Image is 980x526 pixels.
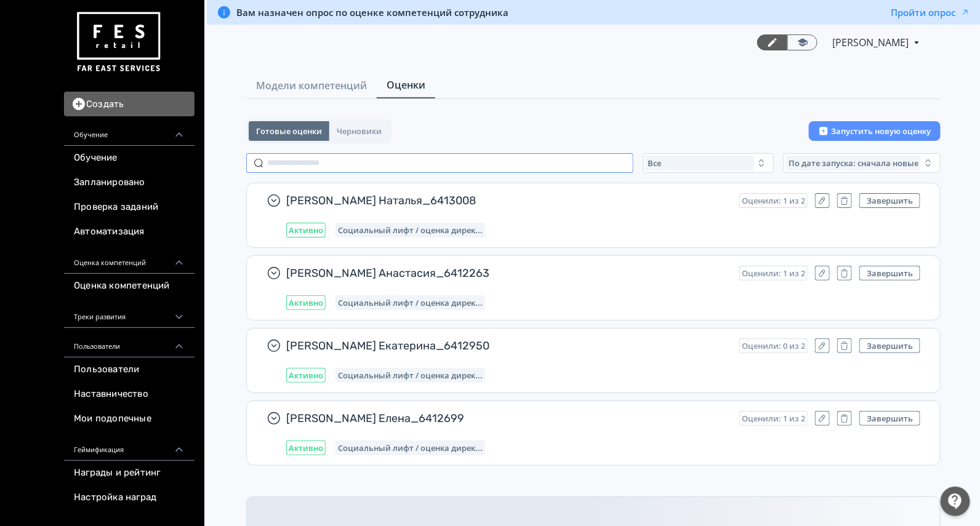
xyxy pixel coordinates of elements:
img: https://files.teachbase.ru/system/account/57463/logo/medium-936fc5084dd2c598f50a98b9cbe0469a.png [74,7,163,77]
span: Черновики [337,126,382,136]
a: Наставничество [64,382,195,407]
a: Проверка заданий [64,195,195,220]
div: Геймификация [64,431,195,461]
a: Обучение [64,146,195,170]
span: Вам назначен опрос по оценке компетенций сотрудника [236,6,508,18]
button: По дате запуска: сначала новые [784,153,941,173]
button: Создать [64,92,195,116]
span: Социальный лифт / оценка директора магазина [338,443,483,453]
a: Настройка наград [64,485,195,510]
span: Все [648,158,662,168]
a: Запланировано [64,170,195,195]
span: [PERSON_NAME] Анастасия_6412263 [286,266,729,281]
button: Завершить [859,193,920,208]
button: Готовые оценки [249,121,329,141]
div: Пользователи [64,328,195,357]
button: Завершить [859,266,920,281]
button: Запустить новую оценку [809,121,941,141]
span: Оценили: 1 из 2 [742,413,805,423]
span: Социальный лифт / оценка директора магазина [338,298,483,308]
span: Светлана Илюхина [832,35,910,50]
span: Активно [289,298,323,308]
span: Оценки [387,78,425,92]
span: Активно [289,225,323,235]
button: Завершить [859,338,920,353]
span: Оценили: 1 из 2 [742,268,805,278]
span: [PERSON_NAME] Екатерина_6412950 [286,338,729,353]
span: [PERSON_NAME] Наталья_6413008 [286,193,729,208]
span: Активно [289,370,323,380]
button: Все [643,153,774,173]
div: Оценка компетенций [64,244,195,274]
span: [PERSON_NAME] Елена_6412699 [286,411,729,426]
span: Оценили: 0 из 2 [742,341,805,351]
a: Оценка компетенций [64,274,195,298]
span: По дате запуска: сначала новые [789,158,918,168]
span: Социальный лифт / оценка директора магазина [338,225,483,235]
span: Модели компетенций [256,78,367,93]
div: Треки развития [64,298,195,328]
a: Пользователи [64,357,195,382]
span: Готовые оценки [256,126,322,136]
a: Переключиться в режим ученика [787,34,817,50]
button: Завершить [859,411,920,426]
a: Награды и рейтинг [64,461,195,485]
span: Активно [289,443,323,453]
a: Мои подопечные [64,407,195,431]
button: Черновики [329,121,389,141]
button: Пройти опрос [891,6,970,18]
div: Обучение [64,116,195,146]
a: Автоматизация [64,220,195,244]
span: Оценили: 1 из 2 [742,196,805,205]
span: Социальный лифт / оценка директора магазина [338,370,483,380]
